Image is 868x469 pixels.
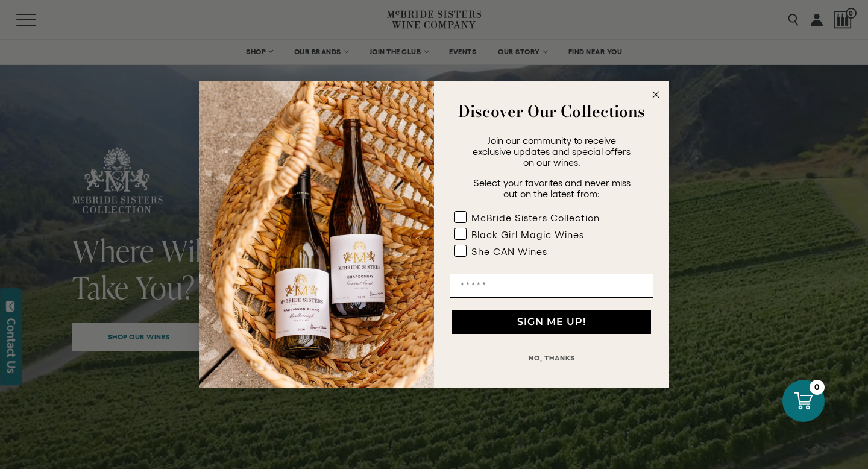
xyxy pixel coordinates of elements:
[473,177,631,199] span: Select your favorites and never miss out on the latest from:
[473,135,631,168] span: Join our community to receive exclusive updates and special offers on our wines.
[450,346,653,370] button: NO, THANKS
[471,212,600,223] div: McBride Sisters Collection
[452,310,651,334] button: SIGN ME UP!
[471,229,584,240] div: Black Girl Magic Wines
[810,380,825,395] div: 0
[458,99,645,123] strong: Discover Our Collections
[471,246,547,257] div: She CAN Wines
[450,274,653,298] input: Email
[649,87,663,102] button: Close dialog
[199,81,434,388] img: 42653730-7e35-4af7-a99d-12bf478283cf.jpeg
